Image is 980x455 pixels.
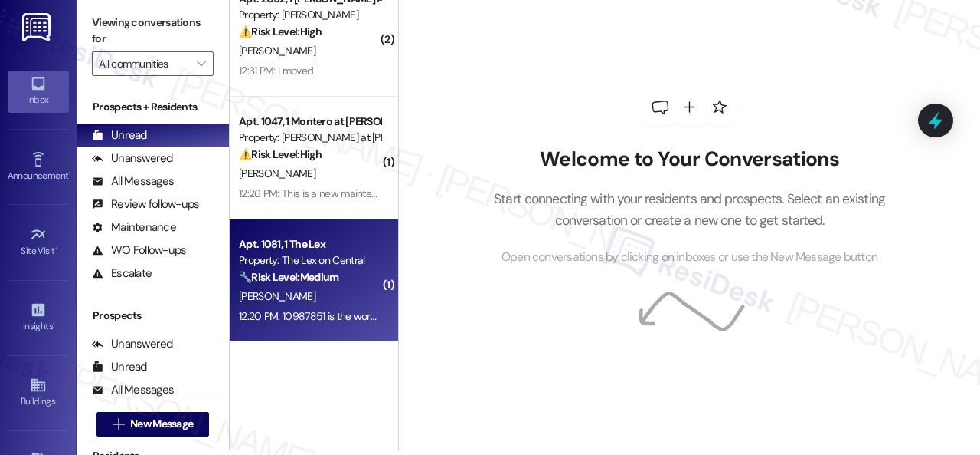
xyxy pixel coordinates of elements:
[92,127,147,143] div: Unread
[22,13,54,41] img: ResiDesk Logo
[8,372,69,414] a: Buildings
[239,44,315,58] span: [PERSON_NAME]
[92,196,199,213] div: Review follow-ups
[92,11,214,51] label: Viewing conversations for
[68,168,70,179] span: •
[239,147,322,161] strong: ⚠️ Risk Level: High
[8,297,69,338] a: Insights •
[239,270,338,284] strong: 🔧 Risk Level: Medium
[92,173,174,190] div: All Messages
[77,308,229,324] div: Prospects
[239,309,642,323] div: 12:20 PM: 10987851 is the work order, but it was closed. Should I create a new one? Thanks.
[99,51,189,76] input: All communities
[239,289,315,303] span: [PERSON_NAME]
[92,382,174,398] div: All Messages
[92,336,173,352] div: Unanswered
[239,64,313,77] div: 12:31 PM: I moved
[92,219,176,236] div: Maintenance
[130,416,193,432] span: New Message
[113,418,124,430] i: 
[197,58,205,70] i: 
[239,167,315,180] span: [PERSON_NAME]
[239,114,381,130] div: Apt. 1047, 1 Montero at [PERSON_NAME]
[239,7,381,23] div: Property: [PERSON_NAME]
[92,359,147,375] div: Unread
[53,318,55,329] span: •
[77,99,229,115] div: Prospects + Residents
[239,252,381,269] div: Property: The Lex on Central
[92,265,152,282] div: Escalate
[8,71,69,112] a: Inbox
[239,236,381,252] div: Apt. 1081, 1 The Lex
[55,243,57,254] span: •
[501,248,877,267] span: Open conversations by clicking on inboxes or use the New Message button
[8,222,69,263] a: Site Visit •
[471,188,909,232] p: Start connecting with your residents and prospects. Select an existing conversation or create a n...
[239,130,381,146] div: Property: [PERSON_NAME] at [PERSON_NAME]
[96,412,210,437] button: New Message
[92,150,173,167] div: Unanswered
[92,242,186,259] div: WO Follow-ups
[471,147,909,172] h2: Welcome to Your Conversations
[239,25,322,38] strong: ⚠️ Risk Level: High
